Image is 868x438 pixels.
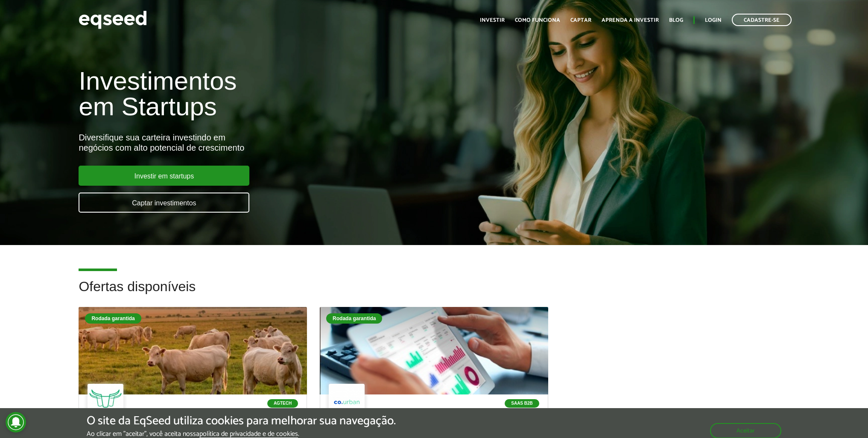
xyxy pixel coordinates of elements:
p: SaaS B2B [505,399,539,408]
h1: Investimentos em Startups [79,68,500,120]
img: EqSeed [79,9,147,31]
a: Como funciona [515,18,560,23]
a: Cadastre-se [732,14,792,26]
a: Investir em startups [79,166,249,186]
a: Aprenda a investir [602,18,659,23]
a: Captar [570,18,591,23]
p: Ao clicar em "aceitar", você aceita nossa . [87,430,396,438]
h2: Ofertas disponíveis [79,279,789,307]
h5: O site da EqSeed utiliza cookies para melhorar sua navegação. [87,415,396,428]
div: Diversifique sua carteira investindo em negócios com alto potencial de crescimento [79,132,500,153]
a: política de privacidade e de cookies [199,431,298,438]
a: Login [705,18,722,23]
a: Captar investimentos [79,193,249,213]
p: Agtech [267,399,298,408]
div: Rodada garantida [326,313,382,324]
a: Blog [669,18,683,23]
div: Rodada garantida [85,313,141,324]
a: Investir [480,18,505,23]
